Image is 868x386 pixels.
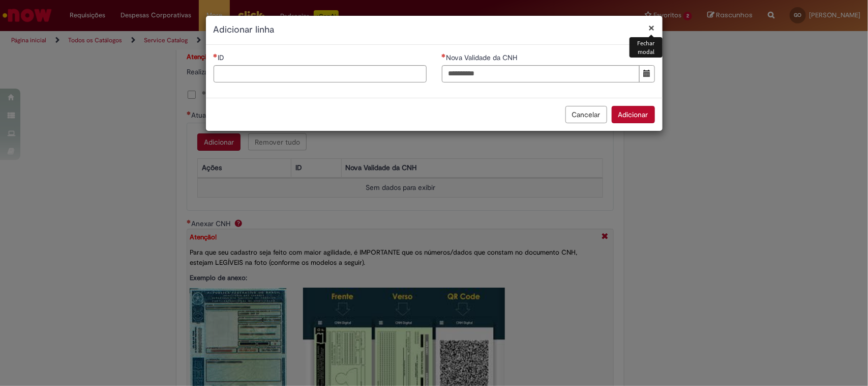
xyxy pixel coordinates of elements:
[214,53,218,58] span: Necessários
[214,65,427,82] input: ID
[442,53,446,58] span: Necessários
[442,65,640,82] input: Nova Validade da CNH
[649,22,655,33] button: Fechar modal
[639,65,655,82] button: Mostrar calendário para Nova Validade da CNH
[565,106,607,123] button: Cancelar
[446,53,520,62] span: Nova Validade da CNH
[630,37,662,58] div: Fechar modal
[218,53,227,62] span: ID
[214,23,655,37] h2: Adicionar linha
[612,106,655,123] button: Adicionar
